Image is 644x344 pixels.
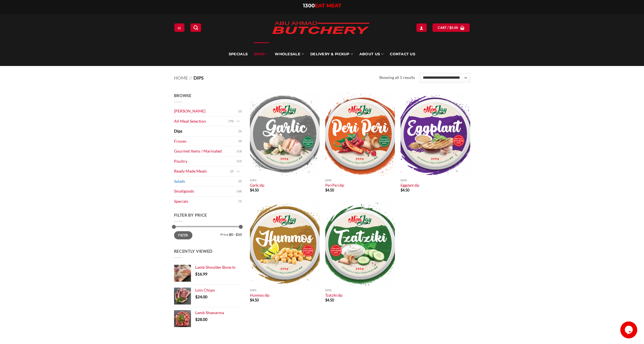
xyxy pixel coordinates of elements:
span: $ [401,188,403,192]
a: Home [174,75,188,80]
span: $ [449,25,451,30]
a: Hummos dip [250,293,269,297]
span: 1300 [303,3,315,9]
a: Poultry [174,156,237,166]
span: (74) [228,117,234,125]
span: EAT MEAT [315,3,341,9]
span: $0 [229,232,233,237]
bdi: 16.99 [195,272,207,276]
p: Dips [250,289,320,292]
bdi: 4.50 [401,188,409,192]
img: Abu Ahmad Butchery [267,17,374,39]
select: Shop order [420,73,470,83]
a: Salads [174,177,238,186]
span: $ [250,298,252,302]
bdi: 24.00 [195,294,207,299]
a: Contact Us [390,42,415,66]
span: (9) [238,137,242,145]
a: 1300EAT MEAT [303,3,341,9]
button: Filter [174,231,193,239]
p: Dips [401,179,470,182]
span: Lamb Shawarma [195,310,224,315]
span: (2) [238,107,242,116]
bdi: 4.50 [325,188,334,192]
a: View cart [432,23,470,32]
a: [PERSON_NAME] [174,106,238,116]
a: All Meat Selection [174,116,228,126]
span: $ [195,317,197,322]
bdi: 4.50 [325,298,334,302]
span: (5) [238,127,242,136]
p: Dips [250,179,320,182]
a: Peri Peri dip [325,183,344,188]
span: Browse [174,93,192,98]
a: Frozen [174,136,238,146]
a: Specials [229,42,248,66]
span: Loin Chops [195,288,215,292]
span: (2) [230,167,234,176]
span: $ [325,298,327,302]
bdi: 4.50 [250,298,259,302]
a: Delivery & Pickup [310,42,353,66]
a: Dips [174,126,238,136]
span: // [189,75,192,80]
span: $10 [236,232,242,237]
iframe: chat widget [620,321,638,338]
span: (2) [238,177,242,186]
span: Recently Viewed [174,249,213,253]
p: Dips [325,179,395,182]
a: Lamb Shoulder Bone In [195,265,242,270]
button: Toggle [235,168,242,175]
a: Lamb Shawarma [195,310,242,315]
a: Garlic dip [250,183,264,188]
a: Specials [174,197,238,206]
span: $ [250,188,252,192]
a: Search [190,23,201,32]
bdi: 4.50 [250,188,259,192]
span: $ [325,188,327,192]
span: (12) [237,157,242,166]
a: Tzatziki dip [325,293,342,297]
a: Smallgoods [174,186,237,196]
a: Eggplant dip [401,183,419,188]
span: Dips [194,75,204,80]
a: Gourmet Items / Marinated [174,146,237,156]
a: Login [416,23,427,32]
span: (18) [237,187,242,196]
span: $ [195,272,197,276]
span: Filter by price [174,213,207,217]
a: Wholesale [275,42,304,66]
span: $ [195,294,197,299]
span: Lamb Shoulder Bone In [195,265,236,270]
a: Loin Chops [195,288,242,293]
a: Ready Made Meals [174,166,230,176]
button: Toggle [235,118,242,124]
p: Showing all 5 results [379,74,415,81]
p: Dips [325,289,395,292]
span: (13) [237,147,242,156]
span: Cart / [438,25,458,30]
a: Menu [174,23,184,32]
div: Price: — [174,231,242,236]
a: About Us [359,42,384,66]
a: SHOP [254,42,269,66]
span: (1) [238,197,242,206]
bdi: 28.00 [195,317,207,322]
bdi: 0.00 [449,26,458,29]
